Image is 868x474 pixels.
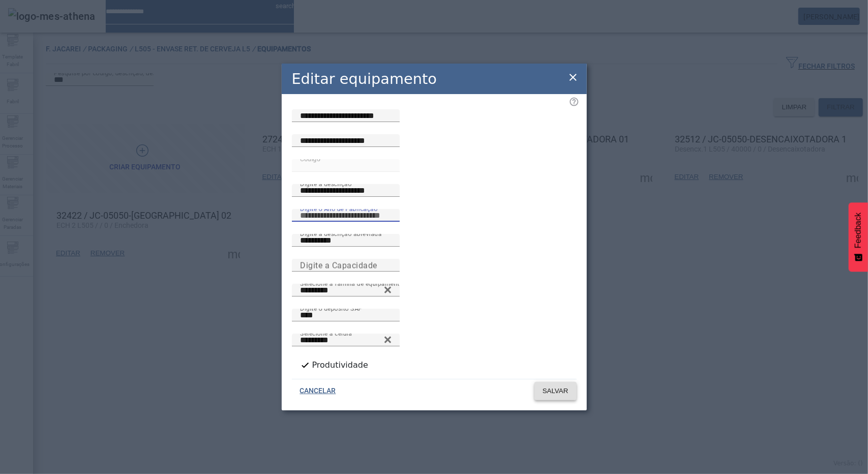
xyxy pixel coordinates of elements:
[300,386,336,396] span: CANCELAR
[300,284,392,297] input: Number
[300,205,377,213] mat-label: Digite o Ano de Fabricação
[534,382,577,400] button: SALVAR
[300,156,320,163] mat-label: Código
[300,334,392,346] input: Number
[300,260,377,270] mat-label: Digite a Capacidade
[543,386,568,396] span: SALVAR
[292,382,344,400] button: CANCELAR
[854,213,863,248] span: Feedback
[310,359,368,371] label: Produtividade
[300,230,382,238] mat-label: Digite a descrição abreviada
[300,305,363,312] mat-label: Digite o depósito SAP
[300,330,352,337] mat-label: Selecione a célula
[849,202,868,272] button: Feedback - Mostrar pesquisa
[300,280,403,287] mat-label: Selecione a família de equipamento
[300,181,351,188] mat-label: Digite a descrição
[292,68,437,90] h2: Editar equipamento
